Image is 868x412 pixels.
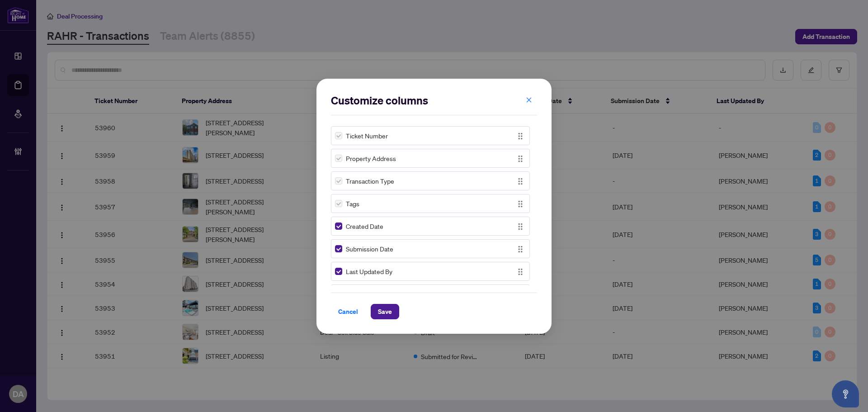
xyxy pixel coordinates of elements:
img: Drag Icon [515,131,525,141]
div: Transaction TypeDrag Icon [331,171,530,190]
span: Save [378,304,392,319]
div: Created DateDrag Icon [331,217,530,236]
span: Submission Date [346,244,393,254]
button: Drag Icon [515,221,526,232]
span: close [526,96,532,103]
img: Drag Icon [515,199,525,209]
button: Drag Icon [515,153,526,164]
button: Drag Icon [515,243,526,254]
div: Last Updated ByDrag Icon [331,262,530,281]
button: Save [371,304,399,319]
span: Cancel [338,304,358,319]
button: Drag Icon [515,266,526,277]
div: Property AddressDrag Icon [331,149,530,168]
button: Cancel [331,304,365,319]
img: Drag Icon [515,176,525,186]
span: Property Address [346,153,396,163]
img: Drag Icon [515,244,525,254]
span: Transaction Type [346,176,394,186]
img: Drag Icon [515,267,525,277]
span: Tags [346,199,359,208]
h2: Customize columns [331,93,537,108]
span: Last Updated By [346,266,392,276]
img: Drag Icon [515,154,525,164]
img: Drag Icon [515,222,525,232]
span: Ticket Number [346,131,388,141]
button: Drag Icon [515,175,526,186]
span: Created Date [346,221,383,231]
div: Ticket NumberDrag Icon [331,126,530,145]
div: Submission DateDrag Icon [331,239,530,258]
div: TagsDrag Icon [331,194,530,213]
button: Drag Icon [515,130,526,141]
button: Drag Icon [515,198,526,209]
button: Open asap [832,380,859,407]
